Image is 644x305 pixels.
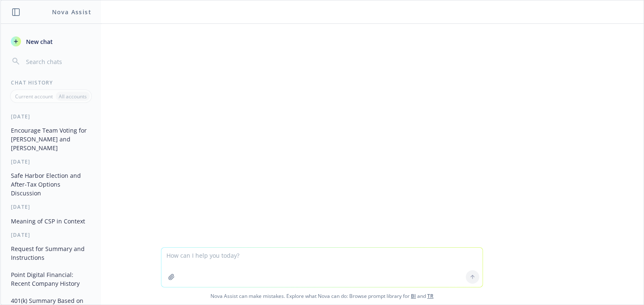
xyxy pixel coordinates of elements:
[8,214,94,228] button: Meaning of CSP in Context
[1,113,101,120] div: [DATE]
[1,158,101,165] div: [DATE]
[24,37,53,46] span: New chat
[8,34,94,49] button: New chat
[59,93,87,100] p: All accounts
[8,268,94,290] button: Point Digital Financial: Recent Company History
[8,123,94,155] button: Encourage Team Voting for [PERSON_NAME] and [PERSON_NAME]
[52,8,91,16] h1: Nova Assist
[24,56,91,67] input: Search chats
[8,169,94,200] button: Safe Harbor Election and After-Tax Options Discussion
[411,292,416,300] a: BI
[15,93,53,100] p: Current account
[8,242,94,264] button: Request for Summary and Instructions
[4,287,640,305] span: Nova Assist can make mistakes. Explore what Nova can do: Browse prompt library for and
[1,231,101,238] div: [DATE]
[1,79,101,86] div: Chat History
[1,203,101,210] div: [DATE]
[427,292,434,300] a: TR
